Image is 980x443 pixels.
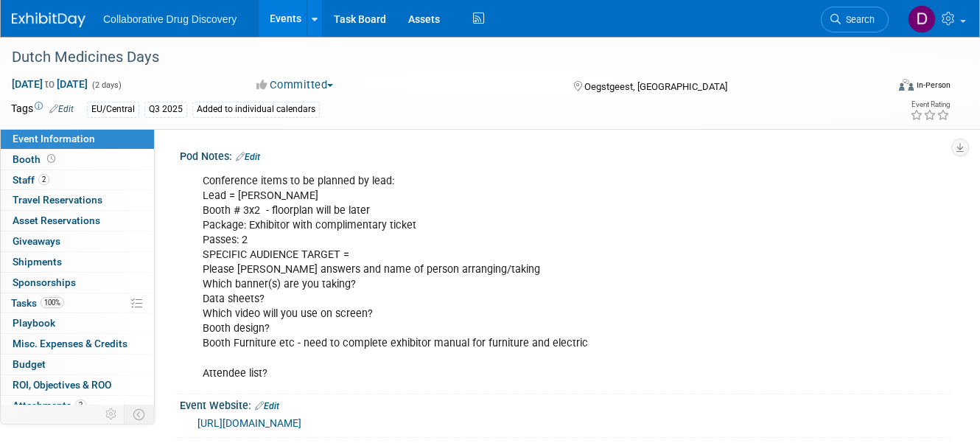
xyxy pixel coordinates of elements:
[144,102,187,117] div: Q3 2025
[13,379,111,391] span: ROI, Objectives & ROO
[1,355,154,374] a: Budget
[38,174,49,185] span: 2
[11,297,64,309] span: Tasks
[1,190,154,210] a: Travel Reservations
[1,313,154,333] a: Playbook
[841,14,875,25] span: Search
[125,405,155,424] td: Toggle Event Tabs
[251,77,339,93] button: Committed
[12,13,85,27] img: ExhibitDay
[821,7,889,32] a: Search
[91,80,122,90] span: (2 days)
[49,104,74,114] a: Edit
[1,252,154,272] a: Shipments
[1,334,154,354] a: Misc. Expenses & Credits
[13,235,60,247] span: Giveaways
[13,133,95,144] span: Event Information
[192,167,799,388] div: Conference items to be planned by lead: Lead = [PERSON_NAME] Booth # 3x2 - floorplan will be late...
[11,101,74,118] td: Tags
[13,174,49,186] span: Staff
[1,150,154,170] a: Booth
[44,153,58,164] span: Booth not reserved yet
[13,256,62,268] span: Shipments
[13,400,86,411] span: Attachments
[43,78,57,90] span: to
[13,317,55,329] span: Playbook
[1,273,154,293] a: Sponsorships
[13,358,46,370] span: Budget
[1,211,154,231] a: Asset Reservations
[180,145,951,164] div: Pod Notes:
[255,401,279,411] a: Edit
[916,80,951,91] div: In-Person
[103,13,237,25] span: Collaborative Drug Discovery
[87,102,139,117] div: EU/Central
[236,152,260,162] a: Edit
[99,405,125,424] td: Personalize Event Tab Strip
[1,396,154,416] a: Attachments2
[13,153,58,165] span: Booth
[11,77,88,91] span: [DATE] [DATE]
[13,338,127,349] span: Misc. Expenses & Credits
[180,394,951,414] div: Event Website:
[1,129,154,149] a: Event Information
[1,293,154,313] a: Tasks100%
[197,417,301,429] a: [URL][DOMAIN_NAME]
[813,77,951,99] div: Event Format
[1,231,154,251] a: Giveaways
[908,5,936,33] img: Daniel Castro
[910,101,950,108] div: Event Rating
[584,81,727,92] span: Oegstgeest, [GEOGRAPHIC_DATA]
[75,400,86,411] span: 2
[899,79,914,91] img: Format-Inperson.png
[13,194,102,206] span: Travel Reservations
[1,375,154,395] a: ROI, Objectives & ROO
[13,276,76,288] span: Sponsorships
[41,297,64,308] span: 100%
[1,170,154,190] a: Staff2
[192,102,320,117] div: Added to individual calendars
[7,44,870,71] div: Dutch Medicines Days
[13,214,100,226] span: Asset Reservations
